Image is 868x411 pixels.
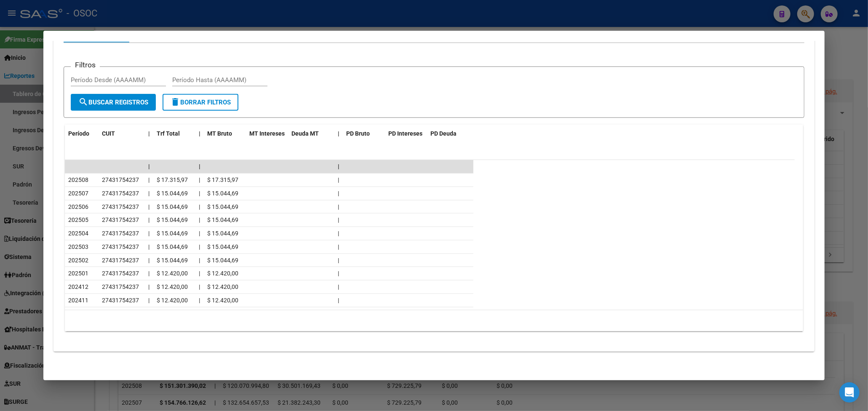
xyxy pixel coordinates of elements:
[385,125,427,143] datatable-header-cell: PD Intereses
[204,125,246,143] datatable-header-cell: MT Bruto
[338,283,339,290] span: |
[148,243,150,250] span: |
[338,216,339,223] span: |
[170,99,231,106] span: Borrar Filtros
[102,230,139,237] span: 27431754237
[157,243,188,250] span: $ 15.044,69
[148,176,150,183] span: |
[102,283,139,290] span: 27431754237
[170,97,180,107] mat-icon: delete
[163,94,238,111] button: Borrar Filtros
[68,203,88,210] span: 202506
[199,130,200,137] span: |
[68,283,88,290] span: 202412
[65,125,99,143] datatable-header-cell: Período
[148,130,150,137] span: |
[157,297,188,304] span: $ 12.420,00
[199,257,200,264] span: |
[78,99,148,106] span: Buscar Registros
[102,257,139,264] span: 27431754237
[68,216,88,223] span: 202505
[145,125,153,143] datatable-header-cell: |
[338,230,339,237] span: |
[148,230,150,237] span: |
[207,230,238,237] span: $ 15.044,69
[68,257,88,264] span: 202502
[207,190,238,197] span: $ 15.044,69
[199,176,200,183] span: |
[148,163,150,170] span: |
[207,130,232,137] span: MT Bruto
[148,297,150,304] span: |
[157,203,188,210] span: $ 15.044,69
[291,130,319,137] span: Deuda MT
[343,125,385,143] datatable-header-cell: PD Bruto
[338,243,339,250] span: |
[199,243,200,250] span: |
[68,230,88,237] span: 202504
[102,203,139,210] span: 27431754237
[839,382,860,403] div: Open Intercom Messenger
[68,243,88,250] span: 202503
[246,125,288,143] datatable-header-cell: MT Intereses
[71,60,100,69] h3: Filtros
[338,130,339,137] span: |
[71,94,156,111] button: Buscar Registros
[102,216,139,223] span: 27431754237
[68,270,88,277] span: 202501
[148,203,150,210] span: |
[68,130,89,137] span: Período
[102,270,139,277] span: 27431754237
[102,297,139,304] span: 27431754237
[157,176,188,183] span: $ 17.315,97
[249,130,285,137] span: MT Intereses
[148,270,150,277] span: |
[338,257,339,264] span: |
[102,176,139,183] span: 27431754237
[338,163,339,170] span: |
[427,125,473,143] datatable-header-cell: PD Deuda
[148,190,150,197] span: |
[68,297,88,304] span: 202411
[338,203,339,210] span: |
[199,230,200,237] span: |
[207,297,238,304] span: $ 12.420,00
[157,230,188,237] span: $ 15.044,69
[199,163,200,170] span: |
[148,216,150,223] span: |
[199,283,200,290] span: |
[288,125,334,143] datatable-header-cell: Deuda MT
[157,130,180,137] span: Trf Total
[207,270,238,277] span: $ 12.420,00
[68,176,88,183] span: 202508
[207,257,238,264] span: $ 15.044,69
[157,190,188,197] span: $ 15.044,69
[199,270,200,277] span: |
[346,130,370,137] span: PD Bruto
[207,203,238,210] span: $ 15.044,69
[102,130,115,137] span: CUIT
[388,130,422,137] span: PD Intereses
[102,243,139,250] span: 27431754237
[338,176,339,183] span: |
[157,270,188,277] span: $ 12.420,00
[334,125,343,143] datatable-header-cell: |
[148,257,150,264] span: |
[199,190,200,197] span: |
[78,97,88,107] mat-icon: search
[199,216,200,223] span: |
[338,190,339,197] span: |
[157,216,188,223] span: $ 15.044,69
[68,190,88,197] span: 202507
[157,257,188,264] span: $ 15.044,69
[207,243,238,250] span: $ 15.044,69
[207,216,238,223] span: $ 15.044,69
[199,203,200,210] span: |
[207,176,238,183] span: $ 17.315,97
[99,125,145,143] datatable-header-cell: CUIT
[207,283,238,290] span: $ 12.420,00
[102,190,139,197] span: 27431754237
[153,125,195,143] datatable-header-cell: Trf Total
[430,130,457,137] span: PD Deuda
[157,283,188,290] span: $ 12.420,00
